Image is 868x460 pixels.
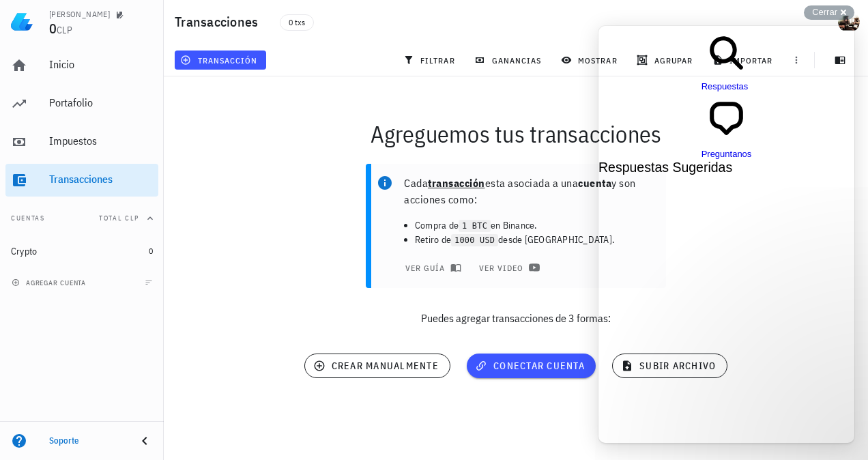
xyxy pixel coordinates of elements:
[49,173,153,186] div: Transacciones
[478,262,537,273] span: ver video
[11,246,38,257] div: Crypto
[5,235,158,268] a: Crypto 0
[578,176,611,190] b: cuenta
[5,87,158,120] a: Portafolio
[477,55,541,66] span: ganancias
[398,51,463,70] button: filtrar
[812,7,837,17] span: Cerrar
[8,276,92,289] button: agregar cuenta
[838,11,860,33] div: avatar
[5,49,158,82] a: Inicio
[175,51,266,70] button: transacción
[415,218,655,233] li: Compra de en Binance.
[49,435,126,446] div: Soporte
[428,176,485,190] b: transacción
[175,11,263,33] h1: Transacciones
[183,55,257,66] span: transacción
[99,214,139,222] span: Total CLP
[467,354,596,378] button: conectar cuenta
[415,233,655,247] li: Retiro de desde [GEOGRAPHIC_DATA].
[149,246,153,256] span: 0
[49,96,153,109] div: Portafolio
[404,175,655,207] p: Cada esta asociada a una y son acciones como:
[316,360,439,372] span: crear manualmente
[49,134,153,147] div: Impuestos
[164,310,868,326] p: Puedes agregar transacciones de 3 formas:
[11,11,33,33] img: LedgiFi
[5,126,158,158] a: Impuestos
[555,51,626,70] button: mostrar
[564,55,618,66] span: mostrar
[49,9,110,20] div: [PERSON_NAME]
[598,26,854,443] iframe: Help Scout Beacon - Live Chat, Contact Form, and Knowledge Base
[404,262,459,273] span: ver guía
[451,234,498,247] code: 1000 USD
[804,5,854,20] button: Cerrar
[469,258,546,277] a: ver video
[5,164,158,197] a: Transacciones
[5,202,158,235] button: CuentasTotal CLP
[469,51,550,70] button: ganancias
[406,55,455,66] span: filtrar
[49,19,57,38] span: 0
[459,220,491,233] code: 1 BTC
[49,58,153,71] div: Inicio
[57,24,72,36] span: CLP
[289,15,305,30] span: 0 txs
[478,360,585,372] span: conectar cuenta
[304,354,450,378] button: crear manualmente
[14,278,86,287] span: agregar cuenta
[396,258,467,277] button: ver guía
